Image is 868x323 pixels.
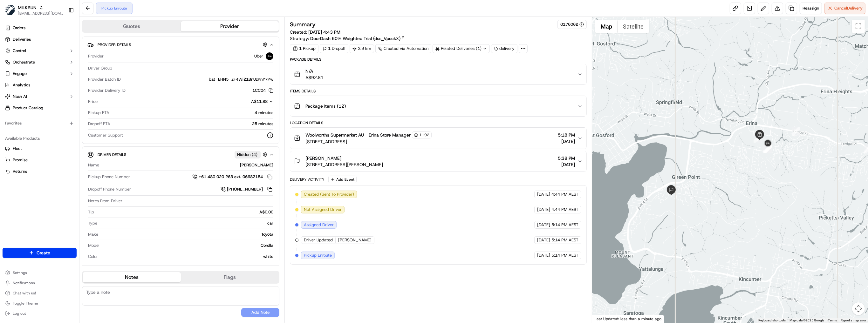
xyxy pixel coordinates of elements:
div: 3 [754,134,762,143]
span: bat_EHN5_ZF4Wi21BnUzPnY7Pw [209,77,273,82]
div: Favorites [3,118,77,128]
span: [EMAIL_ADDRESS][DOMAIN_NAME] [18,11,63,16]
button: Log out [3,309,77,318]
span: Dropoff Phone Number [88,186,131,192]
span: 1192 [419,132,429,138]
span: Deliveries [13,37,31,42]
div: Toyota [101,232,273,237]
span: [PERSON_NAME] [338,237,372,243]
a: Deliveries [3,34,77,44]
img: Google [594,314,615,323]
button: N/AA$92.81 [290,64,586,84]
a: Fleet [5,146,74,151]
button: Settings [3,268,77,277]
div: car [100,220,273,226]
span: Created: [290,29,340,35]
button: Control [3,46,77,56]
span: Toggle Theme [13,301,38,306]
a: [PHONE_NUMBER] [221,186,273,193]
button: Map camera controls [852,302,865,315]
div: Strategy: [290,35,405,42]
span: [DATE] [537,222,550,228]
span: Notes From Driver [88,198,122,204]
span: [DATE] [558,138,575,145]
span: Fleet [13,146,22,151]
div: 1 Pickup [290,44,318,53]
div: Location Details [290,120,587,125]
span: Make [88,232,98,237]
span: A$92.81 [305,74,324,81]
div: Last Updated: less than a minute ago [592,315,664,323]
div: Available Products [3,133,77,144]
button: Hidden (4) [235,151,269,158]
span: Provider Delivery ID [88,88,126,93]
button: Flags [181,272,279,282]
button: Nash AI [3,91,77,102]
button: Show street map [595,20,618,33]
span: Orders [13,25,25,31]
button: Woolworths Supermarket AU - Erina Store Manager1192[STREET_ADDRESS]5:18 PM[DATE] [290,128,586,149]
span: Woolworths Supermarket AU - Erina Store Manager [305,132,411,138]
span: Pickup ETA [88,110,109,116]
span: Control [13,48,26,54]
span: 4:44 PM AEST [551,192,578,197]
button: Toggle Theme [3,299,77,308]
img: uber-new-logo.jpeg [266,52,273,60]
span: Color [88,254,98,259]
span: Driver Updated [304,237,333,243]
span: [STREET_ADDRESS][PERSON_NAME] [305,161,383,168]
a: Report a map error [841,319,866,322]
span: DoorDash 60% Weighted Trial (dss_VpsckX) [310,35,400,42]
span: Type [88,220,97,226]
button: [PERSON_NAME][STREET_ADDRESS][PERSON_NAME]5:38 PM[DATE] [290,151,586,172]
button: Promise [3,155,77,165]
div: Related Deliveries (1) [433,44,490,53]
span: 4:44 PM AEST [551,207,578,212]
span: Create [37,250,50,256]
div: white [100,254,273,259]
span: Orchestrate [13,59,35,65]
img: MILKRUN [5,5,15,15]
div: 4 minutes [112,110,273,116]
span: Provider Details [98,42,131,47]
button: MILKRUN [18,4,37,11]
span: Log out [13,311,26,316]
span: 5:14 PM AEST [551,252,578,258]
div: 1 Dropoff [320,44,348,53]
span: Chat with us! [13,291,36,296]
span: Pickup Phone Number [88,174,130,180]
a: DoorDash 60% Weighted Trial (dss_VpsckX) [310,35,405,42]
button: Package Items (12) [290,96,586,116]
span: Settings [13,270,27,275]
span: Price [88,99,98,104]
span: Driver Group [88,65,112,71]
button: 1CC04 [252,88,273,93]
span: Uber [254,53,263,59]
span: [DATE] [537,207,550,212]
button: MILKRUNMILKRUN[EMAIL_ADDRESS][DOMAIN_NAME] [3,3,66,18]
button: Reassign [800,3,822,14]
span: 5:18 PM [558,132,575,138]
span: Provider Batch ID [88,77,121,82]
div: 2 [792,127,800,136]
div: Corolla [102,243,273,248]
div: 7 [764,145,772,153]
span: [PERSON_NAME] [305,155,341,161]
button: 0176062 [560,22,584,27]
a: Promise [5,157,74,163]
a: Created via Automation [375,44,431,53]
span: Engage [13,71,27,77]
a: Analytics [3,80,77,90]
span: 5:14 PM AEST [551,237,578,243]
span: Nash AI [13,94,27,99]
span: [PHONE_NUMBER] [227,186,263,192]
div: [PERSON_NAME] [102,162,273,168]
div: 4 [763,145,771,153]
span: Map data ©2025 Google [789,319,824,322]
div: 3.9 km [350,44,374,53]
span: Name [88,162,99,168]
div: 25 minutes [113,121,273,127]
span: Driver Details [98,152,126,157]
